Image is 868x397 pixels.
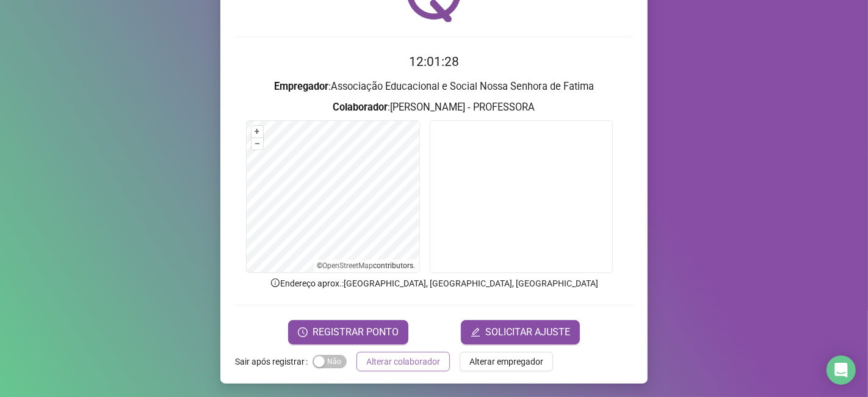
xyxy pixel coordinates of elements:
[270,277,281,288] span: info-circle
[333,101,388,113] strong: Colaborador
[826,355,856,385] div: Open Intercom Messenger
[317,261,416,270] li: © contributors.
[251,138,263,150] button: –
[313,325,399,340] span: REGISTRAR PONTO
[461,320,580,344] button: editSOLICITAR AJUSTE
[366,355,440,368] span: Alterar colaborador
[235,352,313,371] label: Sair após registrar
[485,325,570,340] span: SOLICITAR AJUSTE
[235,100,633,115] h3: : [PERSON_NAME] - PROFESSORA
[409,54,459,69] time: 12:01:28
[323,261,374,270] a: OpenStreetMap
[298,327,308,337] span: clock-circle
[356,352,450,371] button: Alterar colaborador
[274,81,328,92] strong: Empregador
[471,327,480,337] span: edit
[235,277,633,290] p: Endereço aprox. : [GEOGRAPHIC_DATA], [GEOGRAPHIC_DATA], [GEOGRAPHIC_DATA]
[288,320,408,344] button: REGISTRAR PONTO
[469,355,543,368] span: Alterar empregador
[460,352,553,371] button: Alterar empregador
[251,126,263,137] button: +
[235,79,633,95] h3: : Associação Educacional e Social Nossa Senhora de Fatima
